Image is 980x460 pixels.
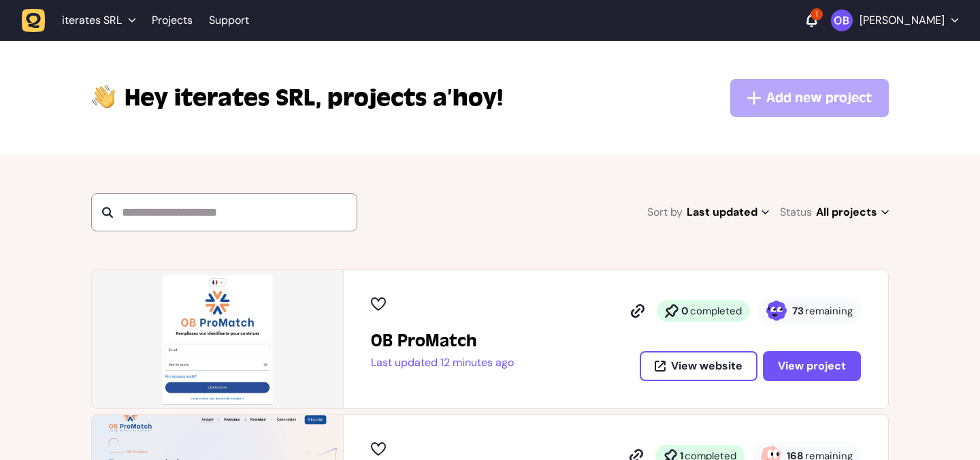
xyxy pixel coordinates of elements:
[816,203,889,222] span: All projects
[792,304,804,318] strong: 73
[681,304,689,318] strong: 0
[860,14,945,27] p: [PERSON_NAME]
[647,203,683,222] span: Sort by
[690,304,742,318] span: completed
[22,8,144,33] button: iterates SRL
[730,79,889,117] button: Add new project
[92,270,343,408] img: OB ProMatch
[209,14,249,27] a: Support
[91,82,116,110] img: hi-hand
[831,10,853,31] img: Oussama Bahassou
[62,14,122,27] span: iterates SRL
[831,10,958,31] button: [PERSON_NAME]
[125,82,503,114] p: projects a’hoy!
[152,8,193,33] a: Projects
[640,351,757,381] button: View website
[687,203,769,222] span: Last updated
[125,82,322,114] span: iterates SRL
[371,330,514,352] h2: OB ProMatch
[763,351,861,381] button: View project
[371,356,514,369] p: Last updated 12 minutes ago
[805,304,853,318] span: remaining
[766,88,872,108] span: Add new project
[780,203,812,222] span: Status
[778,361,846,372] span: View project
[671,361,742,372] span: View website
[811,8,823,20] div: 1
